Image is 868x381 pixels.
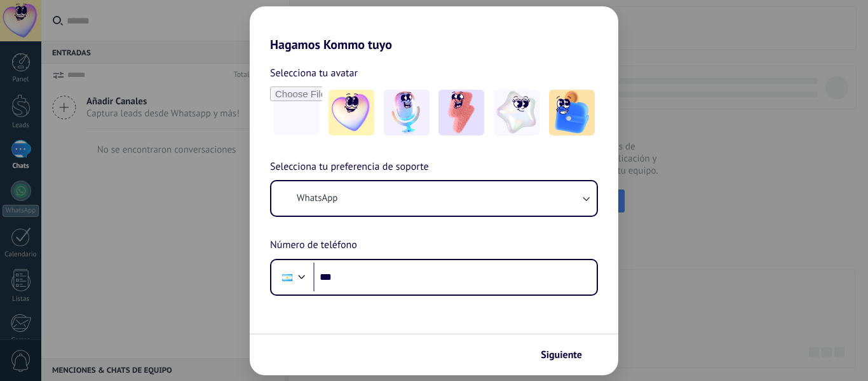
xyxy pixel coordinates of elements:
img: -4.jpeg [494,90,539,135]
span: Siguiente [541,350,582,359]
button: Siguiente [535,344,599,366]
div: Argentina: + 54 [275,264,299,291]
h2: Hagamos Kommo tuyo [250,6,618,52]
img: -1.jpeg [329,90,374,135]
span: Selecciona tu avatar [270,65,358,81]
img: -5.jpeg [549,90,595,135]
img: -3.jpeg [438,90,484,135]
span: WhatsApp [297,192,337,205]
button: WhatsApp [271,181,597,216]
img: -2.jpeg [384,90,430,135]
span: Número de teléfono [270,237,357,254]
span: Selecciona tu preferencia de soporte [270,159,429,176]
